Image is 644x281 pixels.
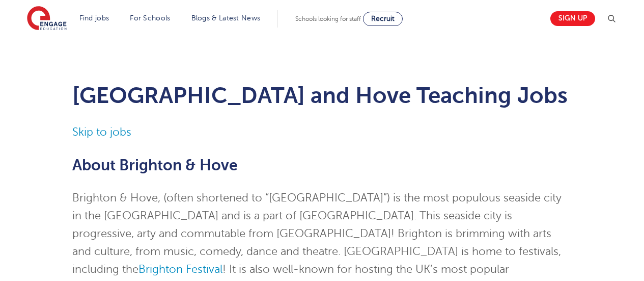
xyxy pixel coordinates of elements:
img: Engage Education [27,6,67,32]
a: Sign up [550,11,595,26]
a: Skip to jobs [72,126,131,138]
span: Recruit [371,15,395,22]
a: For Schools [130,14,170,22]
a: Brighton Festival [138,263,222,275]
h1: [GEOGRAPHIC_DATA] and Hove Teaching Jobs [72,83,572,108]
a: Blogs & Latest News [191,14,261,22]
a: Find jobs [79,14,109,22]
h2: About Brighton & Hove [72,157,572,174]
a: Recruit [363,12,403,26]
span: Schools looking for staff [295,15,361,22]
